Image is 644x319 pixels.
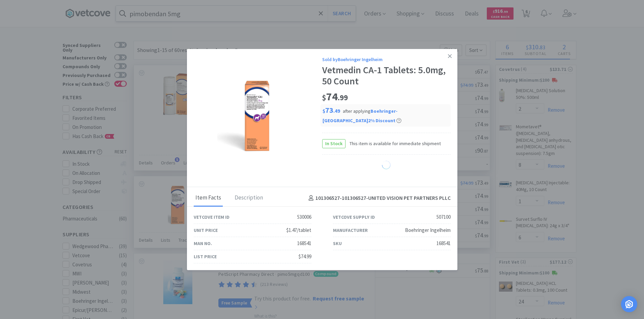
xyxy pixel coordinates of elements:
[345,140,441,147] span: This item is available for immediate shipment
[333,227,368,234] div: Manufacturer
[194,227,218,234] div: Unit Price
[194,213,230,221] div: Vetcove Item ID
[194,240,212,247] div: Man No.
[323,108,398,124] i: Boehringer-[GEOGRAPHIC_DATA] 2 % Discount
[338,93,348,102] span: . 99
[405,226,451,234] div: Boehringer Ingelheim
[322,93,326,102] span: $
[323,139,345,148] span: In Stock
[333,108,340,114] span: . 49
[286,226,311,234] div: $1.47/tablet
[233,190,265,207] div: Description
[333,240,342,247] div: SKU
[621,296,637,312] div: Open Intercom Messenger
[323,108,401,124] span: after applying
[297,213,311,221] div: 530006
[436,213,451,221] div: 507100
[194,253,217,260] div: List Price
[436,239,451,247] div: 168541
[299,252,311,261] div: $74.99
[194,190,223,207] div: Item Facts
[322,64,451,87] div: Vetmedin CA-1 Tablets: 5.0mg, 50 Count
[306,194,451,203] h4: 101306527-101306527 - UNITED VISION PET PARTNERS PLLC
[322,90,348,103] span: 74
[323,105,340,115] span: 73
[322,56,451,63] div: Sold by Boehringer Ingelheim
[297,239,311,247] div: 168541
[323,108,325,114] span: $
[333,213,375,221] div: Vetcove Supply ID
[207,75,309,156] img: 127e1fe8abc9499eba5f57fa5d3413cb_507100.jpeg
